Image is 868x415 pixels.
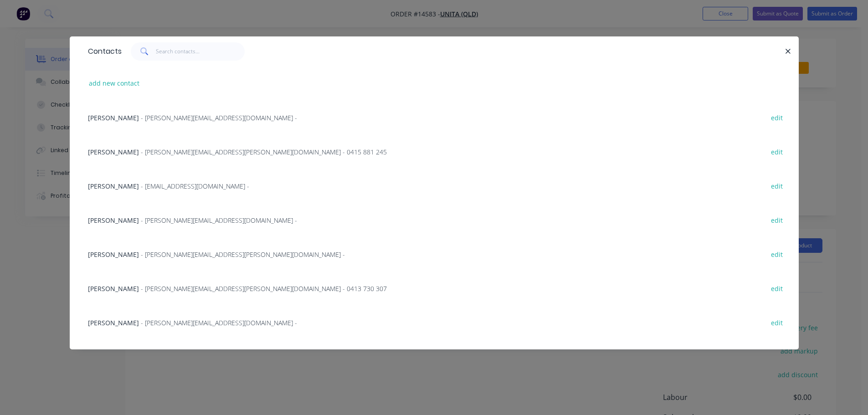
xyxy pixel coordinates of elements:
[141,250,345,259] span: - [PERSON_NAME][EMAIL_ADDRESS][PERSON_NAME][DOMAIN_NAME] -
[141,284,387,293] span: - [PERSON_NAME][EMAIL_ADDRESS][PERSON_NAME][DOMAIN_NAME] - 0413 730 307
[141,113,297,122] span: - [PERSON_NAME][EMAIL_ADDRESS][DOMAIN_NAME] -
[88,250,139,259] span: [PERSON_NAME]
[83,37,122,66] div: Contacts
[766,145,788,158] button: edit
[88,113,139,122] span: [PERSON_NAME]
[766,214,788,226] button: edit
[88,318,139,327] span: [PERSON_NAME]
[141,318,297,327] span: - [PERSON_NAME][EMAIL_ADDRESS][DOMAIN_NAME] -
[766,282,788,294] button: edit
[141,182,249,190] span: - [EMAIL_ADDRESS][DOMAIN_NAME] -
[766,316,788,328] button: edit
[88,148,139,156] span: [PERSON_NAME]
[88,216,139,225] span: [PERSON_NAME]
[88,284,139,293] span: [PERSON_NAME]
[141,148,387,156] span: - [PERSON_NAME][EMAIL_ADDRESS][PERSON_NAME][DOMAIN_NAME] - 0415 881 245
[141,216,297,225] span: - [PERSON_NAME][EMAIL_ADDRESS][DOMAIN_NAME] -
[84,77,144,89] button: add new contact
[766,179,788,192] button: edit
[766,111,788,123] button: edit
[156,42,245,61] input: Search contacts...
[766,248,788,260] button: edit
[88,182,139,190] span: [PERSON_NAME]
